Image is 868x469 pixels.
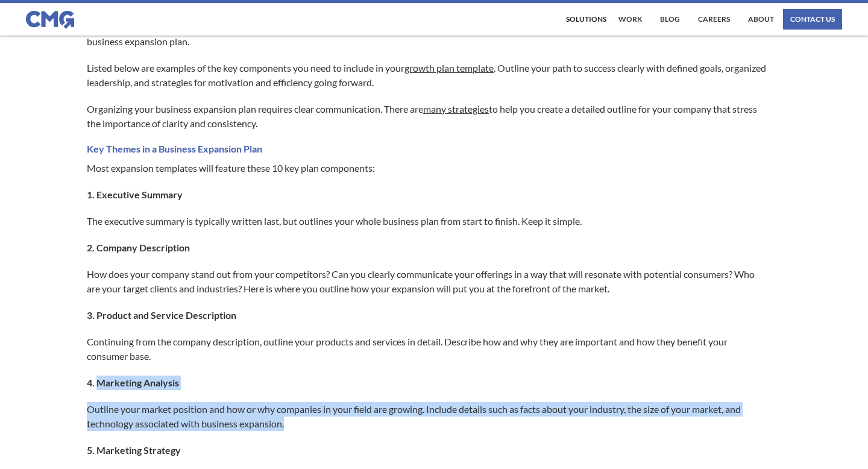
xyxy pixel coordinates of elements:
p: Organizing your business expansion plan requires clear communication. There are to help you creat... [87,102,769,131]
p: Listed below are examples of the key components you need to include in your . Outline your path t... [87,61,769,90]
a: About [745,9,777,30]
strong: 2. Company Description [87,242,190,253]
div: Solutions [566,16,606,23]
p: Continuing from the company description, outline your products and services in detail. Describe h... [87,335,769,364]
a: Blog [657,9,683,30]
a: Careers [695,9,733,30]
div: contact us [790,16,835,23]
a: growth plan template [404,62,494,74]
strong: 1. Executive Summary [87,189,183,200]
strong: Key Themes in a Business Expansion Plan [87,143,262,154]
p: How does your company stand out from your competitors? Can you clearly communicate your offerings... [87,267,769,296]
img: CMG logo in blue. [26,11,74,29]
strong: 3. Product and Service Description [87,309,236,321]
p: Outline your market position and how or why companies in your field are growing. Include details ... [87,402,769,431]
a: many strategies [423,103,489,115]
strong: 5. Marketing Strategy [87,444,181,456]
p: Most expansion templates will feature these 10 key plan components: [87,161,769,175]
strong: 4. Marketing Analysis [87,377,179,388]
p: The executive summary is typically written last, but outlines your whole business plan from start... [87,214,769,228]
a: work [615,9,645,30]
